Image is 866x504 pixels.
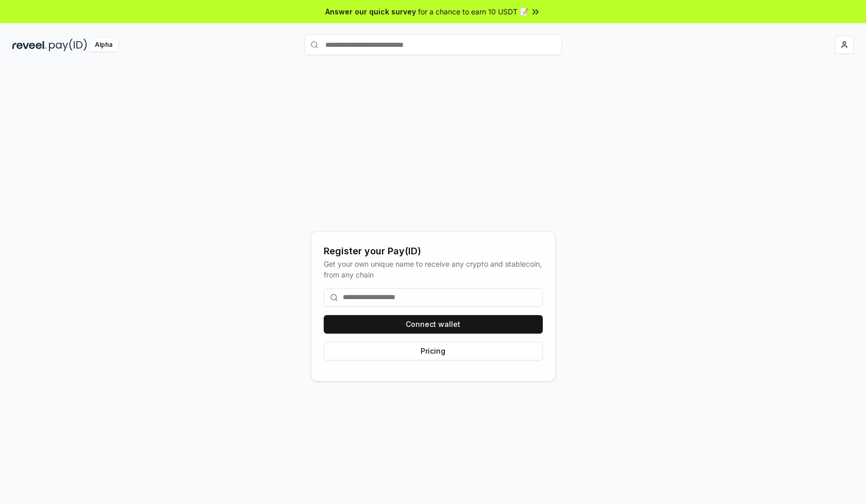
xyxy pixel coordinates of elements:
[324,258,543,280] div: Get your own unique name to receive any crypto and stablecoin, from any chain
[325,6,416,17] span: Answer our quick survey
[89,39,118,51] div: Alpha
[324,244,543,258] div: Register your Pay(ID)
[418,6,528,17] span: for a chance to earn 10 USDT 📝
[49,39,87,51] img: pay_id
[324,315,543,334] button: Connect wallet
[324,342,543,360] button: Pricing
[12,39,47,51] img: reveel_dark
